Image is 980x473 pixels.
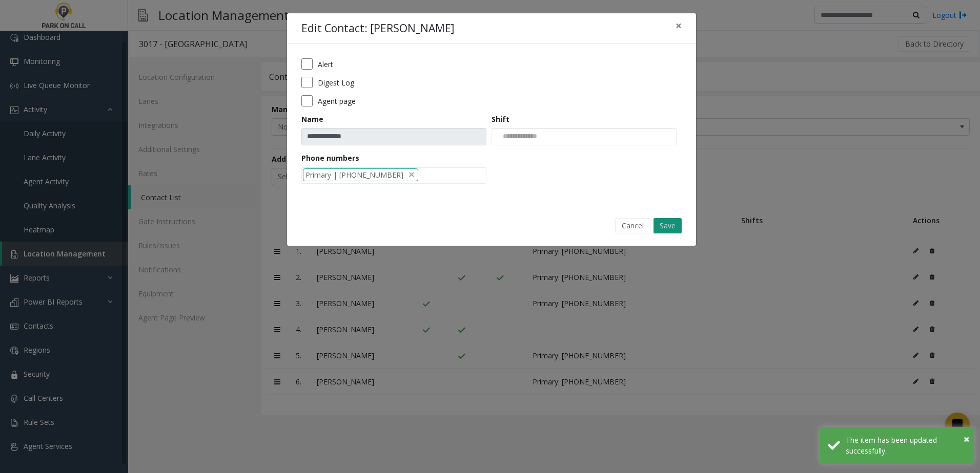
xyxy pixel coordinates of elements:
[964,432,969,447] button: Close
[615,218,650,233] button: Cancel
[492,128,544,145] input: NO DATA FOUND
[846,435,966,456] div: The item has been updated successfully.
[301,114,323,124] label: Name
[676,18,682,33] span: ×
[305,169,403,180] span: Primary | [PHONE_NUMBER]
[318,96,356,106] label: Agent page
[964,432,969,446] span: ×
[318,77,354,88] label: Digest Log
[301,153,359,163] label: Phone numbers
[318,59,333,70] label: Alert
[654,218,682,233] button: Save
[492,114,509,124] label: Shift
[407,169,416,180] span: delete
[668,13,689,38] button: Close
[301,20,454,37] h4: Edit Contact: [PERSON_NAME]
